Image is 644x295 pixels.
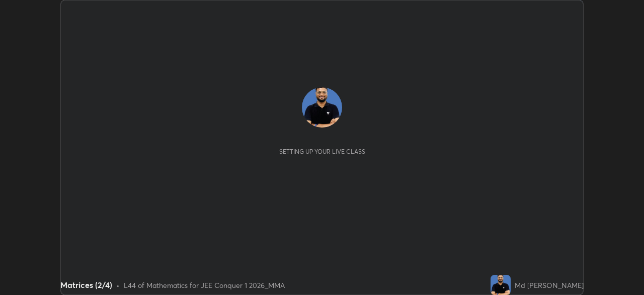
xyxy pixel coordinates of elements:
div: • [116,280,120,290]
img: 2958a625379348b7bd8472edfd5724da.jpg [302,87,342,128]
div: L44 of Mathematics for JEE Conquer 1 2026_MMA [124,280,285,290]
img: 2958a625379348b7bd8472edfd5724da.jpg [491,275,511,295]
div: Md [PERSON_NAME] [515,280,584,290]
div: Matrices (2/4) [60,279,112,291]
div: Setting up your live class [279,148,365,155]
